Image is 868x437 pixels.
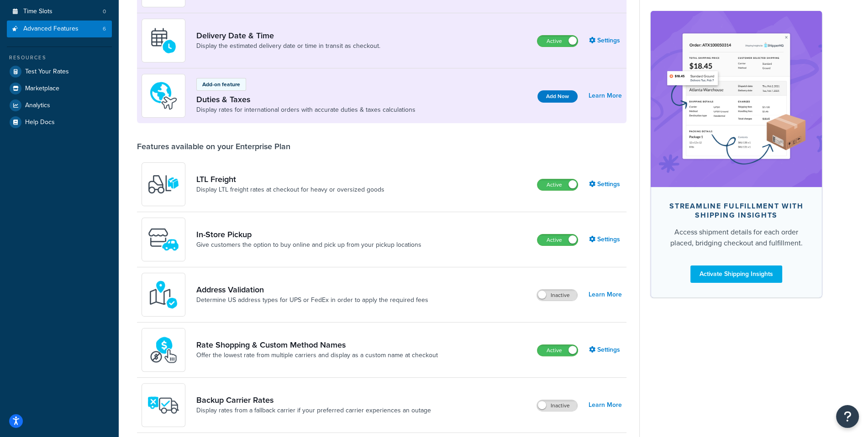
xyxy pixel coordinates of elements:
a: Display LTL freight rates at checkout for heavy or oversized goods [196,185,384,194]
button: Open Resource Center [836,405,859,428]
a: Learn More [589,288,622,301]
a: Help Docs [7,114,112,130]
label: Inactive [537,400,577,411]
span: Analytics [25,102,50,109]
label: Inactive [537,290,577,301]
a: Determine US address types for UPS or FedEx in order to apply the required fees [196,296,428,305]
a: Marketplace [7,80,112,97]
a: Learn More [589,399,622,411]
img: feature-image-si-e24932ea9b9fcd0ff835db86be1ff8d589347e8876e1638d903ea230a36726be.png [664,25,808,173]
a: Learn More [589,89,622,102]
span: Test Your Rates [25,68,69,76]
a: Offer the lowest rate from multiple carriers and display as a custom name at checkout [196,351,438,360]
a: LTL Freight [196,174,384,184]
a: Address Validation [196,285,428,295]
img: icon-duo-feat-backup-carrier-4420b188.png [147,389,179,421]
a: Settings [589,178,622,191]
span: 0 [103,8,106,16]
img: icon-duo-feat-rate-shopping-ecdd8bed.png [147,334,179,366]
a: Duties & Taxes [196,94,416,104]
p: Add-on feature [202,80,240,88]
div: Streamline Fulfillment with Shipping Insights [665,202,807,220]
a: Settings [589,233,622,246]
div: Resources [7,54,112,62]
a: Test Your Rates [7,63,112,80]
a: Settings [589,343,622,356]
li: Time Slots [7,3,112,20]
a: Display rates for international orders with accurate duties & taxes calculations [196,105,416,114]
a: Display the estimated delivery date or time in transit as checkout. [196,42,380,51]
a: Settings [589,34,622,47]
span: Marketplace [25,85,59,93]
img: gfkeb5ejjkALwAAAABJRU5ErkJggg== [147,25,179,57]
img: wfgcfpwTIucLEAAAAASUVORK5CYII= [147,224,179,255]
span: 6 [103,25,106,33]
span: Time Slots [23,8,53,16]
span: Advanced Features [23,25,79,33]
a: Time Slots0 [7,3,112,20]
a: Delivery Date & Time [196,31,380,41]
a: Give customers the option to buy online and pick up from your pickup locations [196,240,421,250]
a: Rate Shopping & Custom Method Names [196,340,438,350]
a: Activate Shipping Insights [690,265,782,283]
img: icon-duo-feat-landed-cost-7136b061.png [147,80,179,112]
button: Add Now [537,90,578,103]
img: y79ZsPf0fXUFUhFXDzUgf+ktZg5F2+ohG75+v3d2s1D9TjoU8PiyCIluIjV41seZevKCRuEjTPPOKHJsQcmKCXGdfprl3L4q7... [147,168,179,200]
label: Active [537,36,578,47]
div: Features available on your Enterprise Plan [137,141,290,151]
span: Help Docs [25,119,55,126]
a: Backup Carrier Rates [196,395,431,405]
div: Access shipment details for each order placed, bridging checkout and fulfillment. [665,227,807,249]
a: Display rates from a fallback carrier if your preferred carrier experiences an outage [196,406,431,415]
li: Advanced Features [7,21,112,37]
a: Advanced Features6 [7,21,112,37]
label: Active [537,234,578,245]
img: kIG8fy0lQAAAABJRU5ErkJggg== [147,279,179,311]
a: In-Store Pickup [196,229,421,239]
label: Active [537,179,578,190]
label: Active [537,345,578,356]
a: Analytics [7,97,112,114]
